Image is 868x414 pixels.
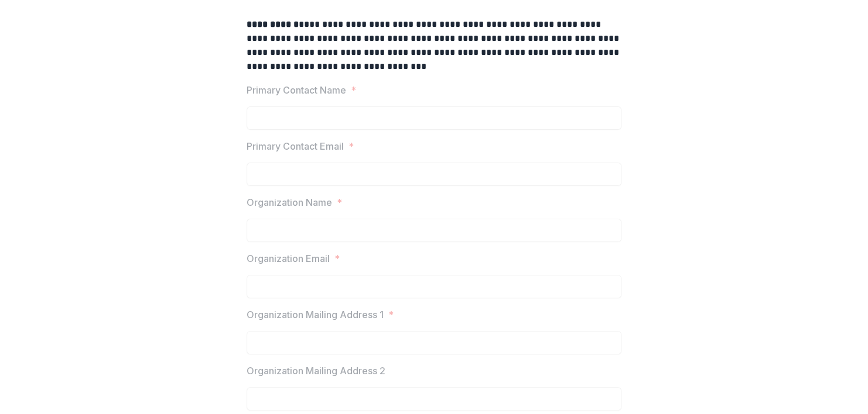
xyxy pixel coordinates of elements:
[247,83,346,97] p: Primary Contact Name
[247,364,385,378] p: Organization Mailing Address 2
[247,251,330,265] p: Organization Email
[247,195,332,209] p: Organization Name
[247,139,344,153] p: Primary Contact Email
[247,308,384,322] p: Organization Mailing Address 1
